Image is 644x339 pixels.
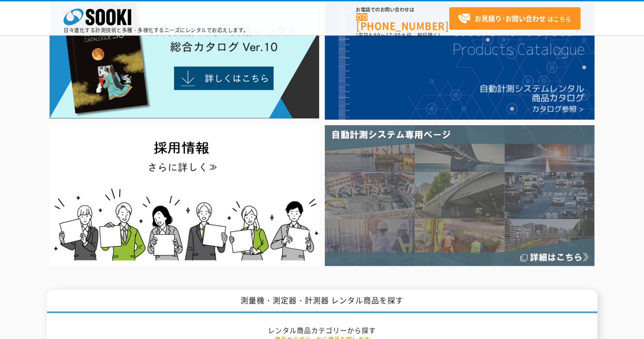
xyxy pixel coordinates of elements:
[47,290,597,313] h1: 測量機・測定器・計測器 レンタル商品を探す
[449,7,580,30] a: お見積り･お問い合わせはこちら
[64,28,249,33] p: 日々進化する計測技術と多種・多様化するニーズにレンタルでお応えします。
[356,7,449,12] span: お電話でのお問い合わせは
[386,31,401,39] span: 17:30
[356,31,440,39] span: (平日 ～ 土日、祝日除く)
[75,326,570,335] h2: レンタル商品カテゴリーから探す
[458,12,571,25] span: はこちら
[325,125,594,266] img: 自動計測システム専用ページ
[50,125,319,266] img: SOOKI recruit
[356,13,449,31] a: [PHONE_NUMBER]
[475,13,546,23] strong: お見積り･お問い合わせ
[369,31,381,39] span: 8:50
